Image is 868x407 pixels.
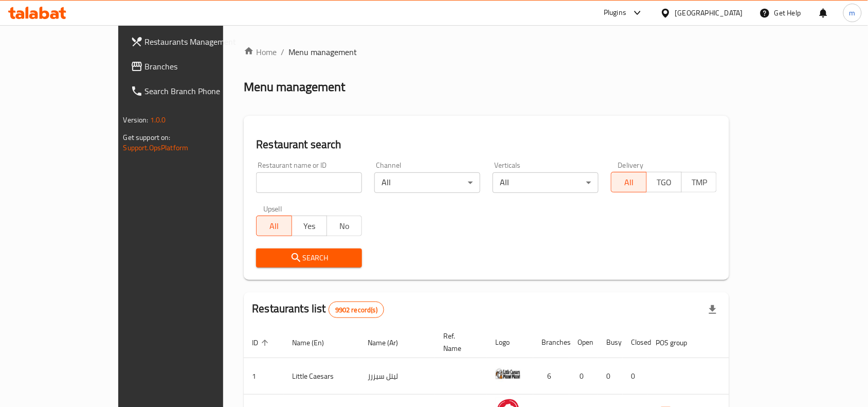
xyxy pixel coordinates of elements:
a: Search Branch Phone [122,79,263,103]
h2: Restaurant search [256,137,717,152]
span: 1.0.0 [150,113,166,127]
span: Search [264,252,354,264]
button: Search [256,249,362,268]
span: Branches [145,60,255,73]
span: Get support on: [123,131,171,144]
span: Menu management [288,46,357,58]
div: [GEOGRAPHIC_DATA] [675,7,743,19]
button: TGO [646,172,682,192]
span: Version: [123,113,149,127]
span: ID [252,337,272,349]
span: TMP [686,175,713,190]
button: Yes [292,216,327,236]
span: Restaurants Management [145,36,255,48]
td: 6 [533,358,569,395]
span: 9902 record(s) [329,305,384,315]
nav: breadcrumb [244,46,729,58]
td: 1 [244,358,284,395]
td: 0 [569,358,598,395]
th: Branches [533,327,569,358]
div: Plugins [604,7,626,19]
span: All [261,219,287,234]
span: Yes [296,219,323,234]
button: No [327,216,362,236]
label: Delivery [618,162,644,169]
a: Restaurants Management [122,29,263,54]
button: All [611,172,646,192]
td: ليتل سيزرز [359,358,435,395]
span: m [849,7,856,19]
td: Little Caesars [284,358,359,395]
label: Upsell [263,205,282,213]
th: Logo [487,327,533,358]
h2: Restaurants list [252,301,384,318]
span: Ref. Name [443,330,475,355]
span: POS group [656,337,700,349]
span: Name (En) [292,337,337,349]
span: Name (Ar) [368,337,411,349]
td: 0 [598,358,623,395]
div: All [493,172,599,193]
span: All [616,175,642,190]
div: Export file [700,297,725,322]
input: Search for restaurant name or ID.. [256,172,362,193]
h2: Menu management [244,79,345,95]
a: Support.OpsPlatform [123,141,189,154]
span: No [331,219,358,234]
button: All [256,216,292,236]
li: / [281,46,284,58]
th: Closed [623,327,647,358]
img: Little Caesars [495,361,521,387]
button: TMP [681,172,717,192]
th: Open [569,327,598,358]
a: Branches [122,54,263,79]
span: TGO [651,175,678,190]
div: Total records count [329,302,384,318]
th: Busy [598,327,623,358]
span: Search Branch Phone [145,85,255,97]
div: All [374,172,480,193]
td: 0 [623,358,647,395]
